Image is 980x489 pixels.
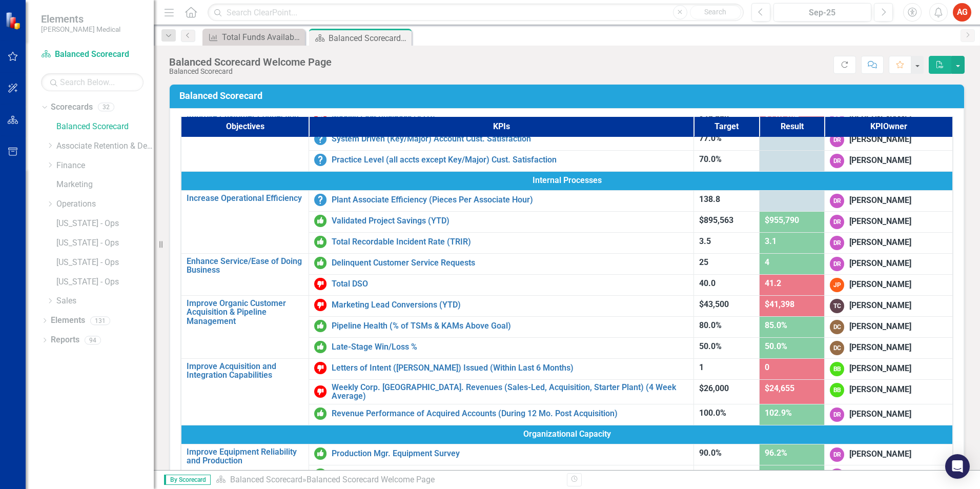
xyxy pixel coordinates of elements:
[830,407,844,422] div: DR
[849,216,911,228] div: [PERSON_NAME]
[849,155,911,167] div: [PERSON_NAME]
[699,257,708,267] span: 25
[41,13,120,25] span: Elements
[56,140,154,152] a: Associate Retention & Development
[332,321,688,331] a: Pipeline Health (% of TSMs & KAMs Above Goal)
[314,320,326,332] img: On or Above Target
[849,449,911,460] div: [PERSON_NAME]
[849,342,911,354] div: [PERSON_NAME]
[314,215,326,227] img: On or Above Target
[314,385,326,398] img: Below Target
[85,336,101,344] div: 94
[765,215,799,225] span: $955,790
[830,447,844,462] div: DR
[773,3,871,22] button: Sep-25
[332,155,688,165] a: Practice Level (all accts except Key/Major) Cust. Satisfaction
[56,198,154,210] a: Operations
[56,237,154,249] a: [US_STATE] - Ops
[849,279,911,291] div: [PERSON_NAME]
[332,216,688,226] a: Validated Project Savings (YTD)
[849,134,911,146] div: [PERSON_NAME]
[187,429,947,440] span: Organizational Capacity
[314,133,326,145] img: No Information
[765,236,777,246] span: 3.1
[765,362,769,372] span: 0
[332,279,688,289] a: Total DSO
[765,341,787,351] span: 50.0%
[314,236,326,248] img: On or Above Target
[849,258,911,270] div: [PERSON_NAME]
[830,236,844,250] div: DR
[179,91,958,101] h3: Balanced Scorecard
[849,321,911,333] div: [PERSON_NAME]
[332,195,688,205] a: Plant Associate Efficiency (Pieces Per Associate Hour)
[230,475,302,484] a: Balanced Scorecard
[329,32,409,45] div: Balanced Scorecard Welcome Page
[849,300,911,312] div: [PERSON_NAME]
[830,133,844,147] div: DR
[765,448,787,458] span: 96.2%
[849,237,911,249] div: [PERSON_NAME]
[953,3,971,22] button: AG
[765,320,787,330] span: 85.0%
[699,383,729,393] span: $26,000
[699,278,716,288] span: 40.0
[187,447,303,465] a: Improve Equipment Reliability and Production
[41,49,144,60] a: Balanced Scorecard
[945,454,970,479] div: Open Intercom Messenger
[332,237,688,247] a: Total Recordable Incident Rate (TRIR)
[830,154,844,168] div: DR
[56,295,154,307] a: Sales
[187,175,947,187] span: Internal Processes
[849,384,911,396] div: [PERSON_NAME]
[169,56,332,68] div: Balanced Scorecard Welcome Page
[164,475,211,485] span: By Scorecard
[830,383,844,397] div: BB
[51,101,93,113] a: Scorecards
[314,278,326,290] img: Below Target
[830,299,844,313] div: TC
[690,5,741,19] button: Search
[699,299,729,309] span: $43,500
[849,195,911,207] div: [PERSON_NAME]
[830,194,844,208] div: DR
[699,194,720,204] span: 138.8
[56,218,154,230] a: [US_STATE] - Ops
[332,409,688,418] a: Revenue Performance of Acquired Accounts (During 12 Mo. Post Acquisition)
[187,194,303,203] a: Increase Operational Efficiency
[314,194,326,206] img: No Information
[51,334,79,346] a: Reports
[187,362,303,380] a: Improve Acquisition and Integration Capabilities
[699,341,722,351] span: 50.0%
[41,73,144,91] input: Search Below...
[314,362,326,374] img: Below Target
[169,68,332,75] div: Balanced Scorecard
[332,134,688,144] a: System Driven (Key/Major) Account Cust. Satisfaction
[314,257,326,269] img: On or Above Target
[699,362,704,372] span: 1
[765,257,769,267] span: 4
[699,133,722,143] span: 77.0%
[830,341,844,355] div: DC
[5,12,23,30] img: ClearPoint Strategy
[222,31,302,44] div: Total Funds Available to Borrow (Funded Debt to EBITDA)
[830,362,844,376] div: BB
[187,299,303,326] a: Improve Organic Customer Acquisition & Pipeline Management
[699,469,722,479] span: 53.0%
[56,257,154,269] a: [US_STATE] - Ops
[765,299,794,309] span: $41,398
[314,154,326,166] img: No Information
[332,258,688,268] a: Delinquent Customer Service Requests
[314,407,326,420] img: On or Above Target
[205,31,302,44] a: Total Funds Available to Borrow (Funded Debt to EBITDA)
[830,257,844,271] div: DR
[314,468,326,481] img: On or Above Target
[187,257,303,275] a: Enhance Service/Ease of Doing Business
[332,342,688,352] a: Late-Stage Win/Loss %
[777,7,868,19] div: Sep-25
[830,468,844,483] div: DR
[849,470,911,481] div: [PERSON_NAME]
[307,475,435,484] div: Balanced Scorecard Welcome Page
[765,278,781,288] span: 41.2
